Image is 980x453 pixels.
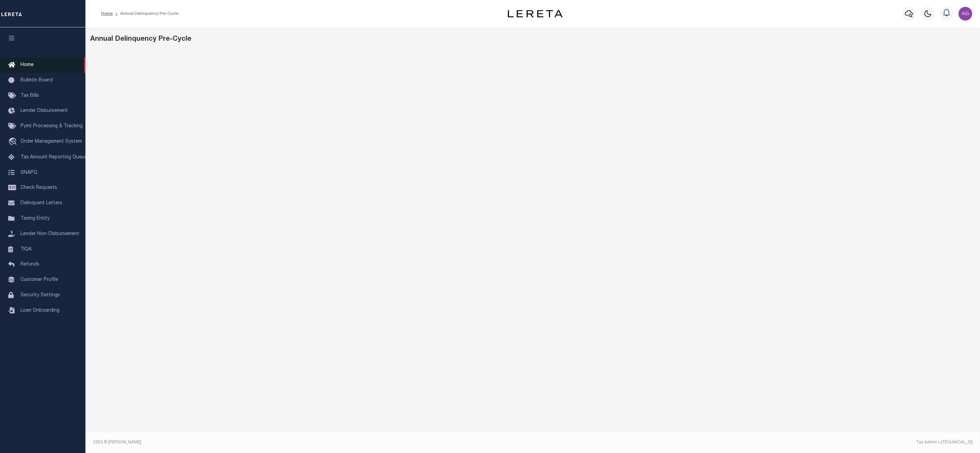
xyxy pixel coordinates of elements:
[21,185,57,190] span: Check Requests
[21,155,87,160] span: Tax Amount Reporting Queue
[21,277,58,282] span: Customer Profile
[21,78,53,83] span: Bulletin Board
[21,93,39,98] span: Tax Bills
[8,138,19,146] i: travel_explore
[21,108,68,113] span: Lender Disbursement
[101,12,113,16] a: Home
[21,293,60,298] span: Security Settings
[21,63,33,67] span: Home
[21,232,79,236] span: Lender Non-Disbursement
[21,139,82,144] span: Order Management System
[113,11,178,17] li: Annual Delinquency Pre-Cycle
[21,124,83,129] span: Pymt Processing & Tracking
[90,34,976,44] div: Annual Delinquency Pre-Cycle
[508,10,562,17] img: logo-dark.svg
[21,247,31,251] span: TIQA
[21,170,37,175] span: SNAPQ
[21,201,62,206] span: Delinquent Letters
[958,7,972,21] img: svg+xml;base64,PHN2ZyB4bWxucz0iaHR0cDovL3d3dy53My5vcmcvMjAwMC9zdmciIHBvaW50ZXItZXZlbnRzPSJub25lIi...
[21,308,59,313] span: Loan Onboarding
[21,262,39,267] span: Refunds
[21,216,50,221] span: Taxing Entity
